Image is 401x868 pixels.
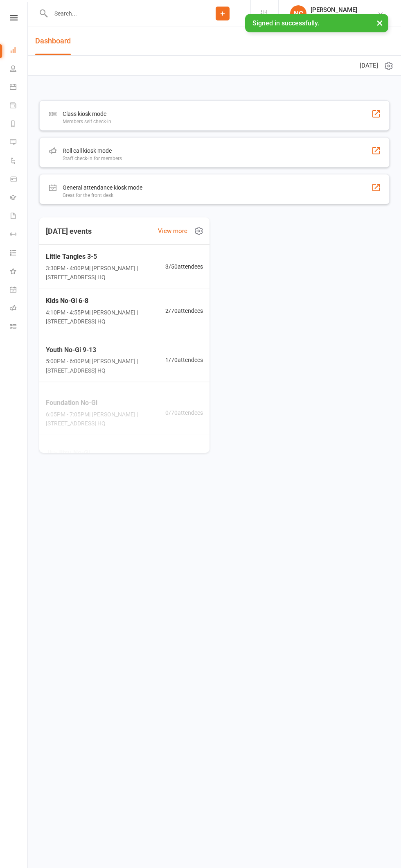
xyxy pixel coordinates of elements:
a: Roll call kiosk mode [10,300,28,318]
span: Youth No-Gi 9-13 [46,345,165,356]
div: Knots Jiu-Jitsu [311,14,357,21]
a: General attendance kiosk mode [10,281,28,300]
h3: [DATE] events [39,224,98,239]
div: Staff check-in for members [63,156,122,161]
span: Jiu-Jitsu No-Gi [46,448,165,458]
div: Roll call kiosk mode [63,146,122,156]
span: Little Tangles 3-5 [46,251,165,262]
span: 3 / 50 attendees [165,262,203,271]
a: Reports [10,115,28,134]
a: Dashboard [10,42,28,60]
div: Members self check-in [63,119,111,124]
input: Search... [48,8,195,19]
span: 1 / 70 attendees [165,355,203,364]
a: Product Sales [10,171,28,189]
span: Kids No-Gi 6-8 [46,296,165,306]
a: People [10,60,28,79]
div: General attendance kiosk mode [63,183,142,192]
a: Payments [10,97,28,115]
span: 4:10PM - 4:55PM | [PERSON_NAME] | [STREET_ADDRESS] HQ [46,307,165,326]
span: 5:00PM - 6:00PM | [PERSON_NAME] | [STREET_ADDRESS] HQ [46,357,165,375]
a: Dashboard [35,27,71,55]
div: NC [290,5,306,22]
a: View more [158,226,187,236]
div: Great for the front desk [63,192,142,198]
div: [PERSON_NAME] [311,6,357,14]
span: Foundation No-Gi [46,398,165,408]
div: Class kiosk mode [63,109,111,119]
span: 0 / 70 attendees [165,408,203,417]
span: 6:05PM - 7:05PM | [PERSON_NAME] | [STREET_ADDRESS] HQ [46,410,165,428]
a: Class kiosk mode [10,318,28,337]
span: [DATE] [360,61,378,70]
a: What's New [10,263,28,281]
span: 3:30PM - 4:00PM | [PERSON_NAME] | [STREET_ADDRESS] HQ [46,264,165,282]
button: × [372,14,387,32]
span: 2 / 70 attendees [165,306,203,315]
a: Calendar [10,79,28,97]
span: Signed in successfully. [252,19,319,27]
